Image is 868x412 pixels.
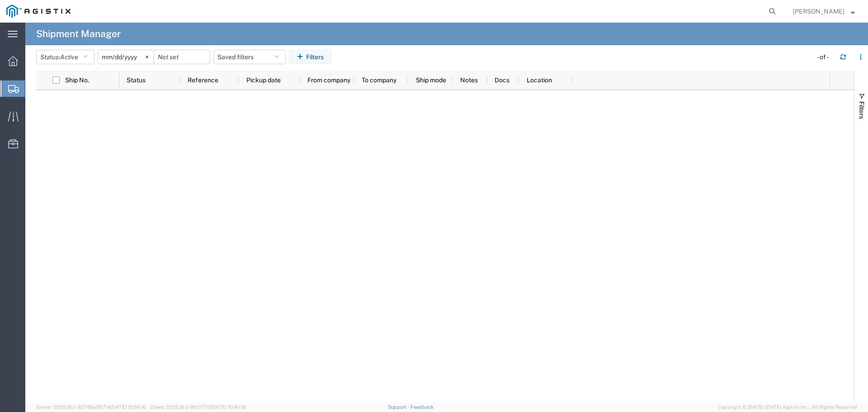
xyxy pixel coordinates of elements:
[213,50,286,64] button: Saved filters
[188,76,218,84] span: Reference
[6,5,71,18] img: logo
[362,76,396,84] span: To company
[36,50,94,64] button: Status:Active
[36,404,146,410] span: Server: 2025.16.0-82789e55714
[127,76,146,84] span: Status
[416,76,446,84] span: Ship mode
[150,404,246,410] span: Client: 2025.16.0-8fc0770
[289,50,332,64] button: Filters
[858,101,865,119] span: Filters
[527,76,552,84] span: Location
[211,404,246,410] span: [DATE] 10:40:19
[246,76,281,84] span: Pickup date
[793,6,855,17] button: [PERSON_NAME]
[98,50,154,64] input: Not set
[36,23,121,45] h4: Shipment Manager
[817,52,833,62] div: - of -
[65,76,89,84] span: Ship No.
[307,76,350,84] span: From company
[60,53,78,61] span: Active
[718,403,857,411] span: Copyright © [DATE]-[DATE] Agistix Inc., All Rights Reserved
[793,6,844,16] span: Ivan Ambriz
[111,404,146,410] span: [DATE] 10:56:16
[154,50,210,64] input: Not set
[410,404,434,410] a: Feedback
[388,404,410,410] a: Support
[495,76,509,84] span: Docs
[460,76,478,84] span: Notes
